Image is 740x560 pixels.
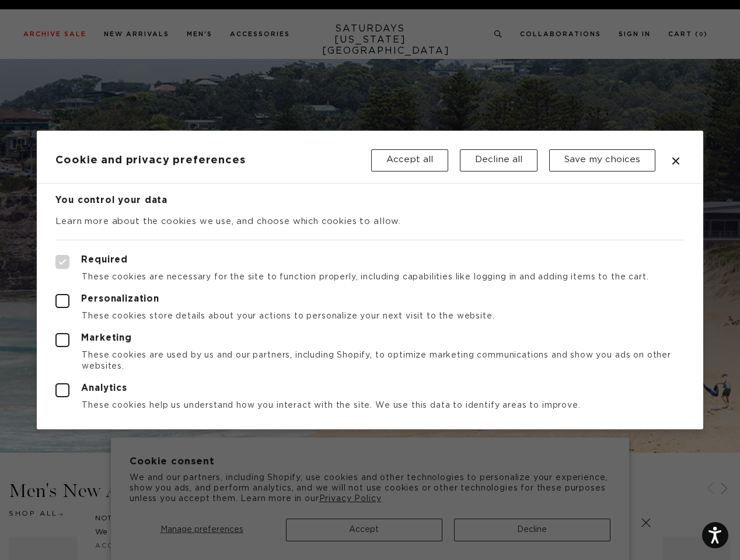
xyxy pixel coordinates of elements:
[55,311,684,321] p: These cookies store details about your actions to personalize your next visit to the website.
[55,272,684,282] p: These cookies are necessary for the site to function properly, including capabilities like loggin...
[55,350,684,371] p: These cookies are used by us and our partners, including Shopify, to optimize marketing communica...
[55,383,684,397] label: Analytics
[55,294,684,308] label: Personalization
[55,400,684,411] p: These cookies help us understand how you interact with the site. We use this data to identify are...
[55,196,684,206] h3: You control your data
[371,149,448,171] button: Accept all
[549,149,655,171] button: Save my choices
[55,255,684,269] label: Required
[55,154,371,167] h2: Cookie and privacy preferences
[669,154,683,168] button: Close dialog
[55,333,684,347] label: Marketing
[460,149,537,171] button: Decline all
[55,215,684,228] p: Learn more about the cookies we use, and choose which cookies to allow.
